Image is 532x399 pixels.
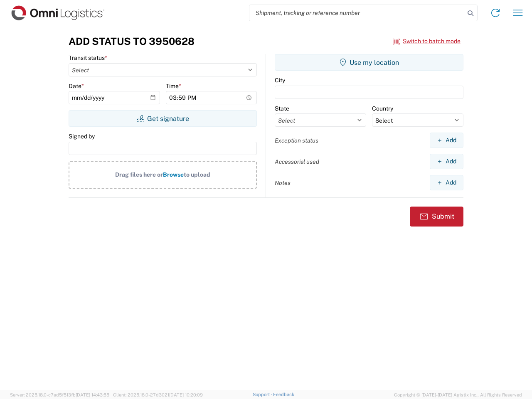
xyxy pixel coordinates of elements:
[163,171,184,178] span: Browse
[275,137,318,144] label: Exception status
[169,392,203,397] span: [DATE] 10:20:09
[249,5,465,21] input: Shipment, tracking or reference number
[430,133,463,148] button: Add
[275,54,463,71] button: Use my location
[275,105,289,112] label: State
[394,391,522,399] span: Copyright © [DATE]-[DATE] Agistix Inc., All Rights Reserved
[69,133,95,140] label: Signed by
[372,105,393,112] label: Country
[184,171,210,178] span: to upload
[275,158,319,165] label: Accessorial used
[275,76,285,84] label: City
[69,35,195,47] h3: Add Status to 3950628
[430,175,463,190] button: Add
[275,179,291,187] label: Notes
[69,110,257,127] button: Get signature
[410,207,463,227] button: Submit
[253,392,273,397] a: Support
[69,54,107,62] label: Transit status
[273,392,294,397] a: Feedback
[113,392,203,397] span: Client: 2025.18.0-27d3021
[10,392,109,397] span: Server: 2025.18.0-c7ad5f513fb
[69,82,84,90] label: Date
[430,154,463,169] button: Add
[166,82,181,90] label: Time
[76,392,109,397] span: [DATE] 14:43:55
[393,34,461,48] button: Switch to batch mode
[115,171,163,178] span: Drag files here or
